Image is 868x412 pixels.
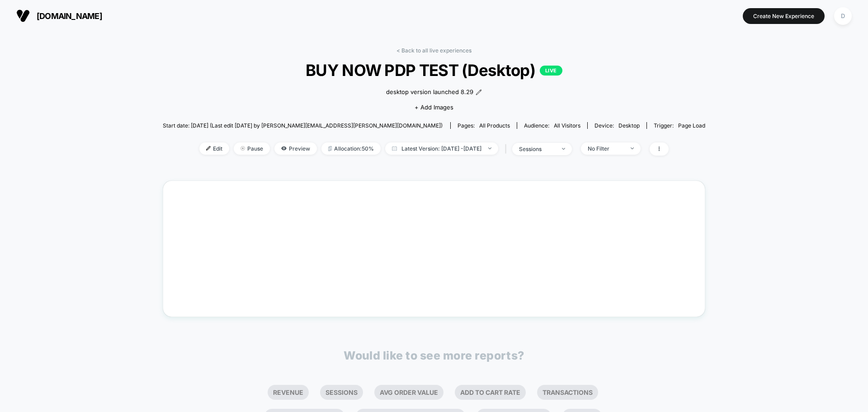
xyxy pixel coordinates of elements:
span: All Visitors [554,122,580,129]
div: Pages: [458,122,510,129]
li: Add To Cart Rate [455,385,526,400]
a: < Back to all live experiences [396,47,472,54]
img: edit [206,146,211,151]
button: Create New Experience [743,8,825,24]
span: Latest Version: [DATE] - [DATE] [385,142,498,155]
li: Avg Order Value [374,385,443,400]
span: [DOMAIN_NAME] [37,11,102,21]
p: LIVE [540,66,562,76]
div: D [834,7,852,25]
li: Transactions [537,385,598,400]
li: Revenue [268,385,309,400]
div: Trigger: [654,122,705,129]
img: rebalance [328,146,332,151]
img: end [241,146,245,151]
span: Page Load [678,122,705,129]
p: Would like to see more reports? [344,349,524,362]
span: + Add Images [415,104,453,111]
img: end [631,147,634,149]
li: Sessions [320,385,363,400]
span: Edit [199,142,229,155]
div: Audience: [524,122,580,129]
div: sessions [519,146,555,152]
span: Pause [234,142,270,155]
img: Visually logo [16,9,30,23]
span: desktop version launched 8.29 [386,88,473,97]
span: | [503,142,512,156]
div: No Filter [588,145,624,152]
span: desktop [618,122,640,129]
span: Device: [587,122,646,129]
img: end [562,148,565,150]
span: all products [479,122,510,129]
span: Preview [274,142,317,155]
button: D [831,7,854,25]
img: calendar [392,146,397,151]
span: Allocation: 50% [321,142,381,155]
span: Start date: [DATE] (Last edit [DATE] by [PERSON_NAME][EMAIL_ADDRESS][PERSON_NAME][DOMAIN_NAME]) [163,122,443,129]
button: [DOMAIN_NAME] [14,9,105,23]
img: end [488,147,491,149]
span: BUY NOW PDP TEST (Desktop) [190,61,678,80]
